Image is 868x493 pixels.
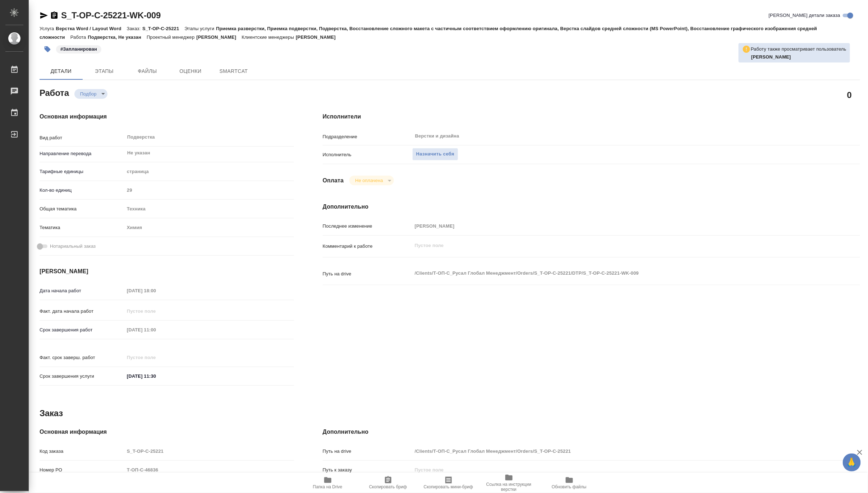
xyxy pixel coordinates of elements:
p: Тарифные единицы [40,168,124,175]
p: Подразделение [323,133,412,140]
p: Заказ: [127,26,142,31]
button: Скопировать ссылку [50,11,59,20]
button: 🙏 [843,454,861,471]
p: Общая тематика [40,205,124,213]
input: Пустое поле [124,185,294,195]
div: Подбор [349,176,394,185]
p: Этапы услуги [184,26,216,31]
span: Этапы [87,67,121,76]
p: Верстка Word / Layout Word [56,26,127,31]
input: Пустое поле [124,325,187,335]
button: Скопировать мини-бриф [418,473,479,493]
p: [PERSON_NAME] [196,34,242,40]
p: Номер РО [40,466,124,474]
p: Подверстка, Не указан [88,34,147,40]
button: Не оплачена [353,177,385,183]
p: Вид работ [40,134,124,141]
p: Направление перевода [40,150,124,157]
span: Назначить себя [416,150,454,158]
h2: Работа [40,86,69,99]
span: [PERSON_NAME] детали заказа [769,12,840,19]
h4: Исполнители [323,112,860,121]
span: Скопировать мини-бриф [424,484,473,489]
p: S_T-OP-C-25221 [142,26,184,31]
span: Нотариальный заказ [50,243,96,250]
input: ✎ Введи что-нибудь [124,371,187,381]
p: Срок завершения услуги [40,373,124,380]
button: Скопировать бриф [358,473,418,493]
span: Детали [44,67,78,76]
p: Комментарий к работе [323,243,412,250]
p: Клиентские менеджеры [242,34,296,40]
div: Подбор [74,89,107,99]
input: Пустое поле [124,352,187,363]
p: Путь на drive [323,448,412,455]
input: Пустое поле [412,221,815,231]
button: Папка на Drive [298,473,358,493]
p: Факт. дата начала работ [40,308,124,315]
span: Ссылка на инструкции верстки [483,482,535,492]
button: Назначить себя [412,148,458,161]
p: Тематика [40,224,124,231]
b: [PERSON_NAME] [751,54,791,60]
input: Пустое поле [412,446,815,456]
span: Файлы [130,67,165,76]
p: Работу также просматривает пользователь [751,46,846,53]
p: Код заказа [40,448,124,455]
textarea: /Clients/Т-ОП-С_Русал Глобал Менеджмент/Orders/S_T-OP-C-25221/DTP/S_T-OP-C-25221-WK-009 [412,267,815,279]
p: [PERSON_NAME] [296,34,341,40]
span: 🙏 [846,455,858,470]
p: Кол-во единиц [40,187,124,194]
p: Оксютович Ирина [751,54,846,61]
h4: Основная информация [40,428,294,436]
p: Последнее изменение [323,223,412,230]
h4: Оплата [323,176,344,185]
p: Путь на drive [323,270,412,278]
div: Химия [124,222,294,234]
button: Обновить файлы [539,473,600,493]
button: Подбор [78,91,99,97]
input: Пустое поле [124,285,187,296]
h2: 0 [847,89,852,101]
a: S_T-OP-C-25221-WK-009 [61,10,161,20]
button: Скопировать ссылку для ЯМессенджера [40,11,48,20]
h4: Дополнительно [323,203,860,211]
p: Приемка разверстки, Приемка подверстки, Подверстка, Восстановление сложного макета с частичным со... [40,26,817,40]
p: Путь к заказу [323,466,412,474]
input: Пустое поле [412,465,815,475]
h4: [PERSON_NAME] [40,267,294,276]
p: Факт. срок заверш. работ [40,354,124,361]
button: Добавить тэг [40,41,55,57]
h2: Заказ [40,408,63,419]
div: Техника [124,203,294,215]
span: Запланирован [55,46,102,52]
input: Пустое поле [124,465,294,475]
p: Работа [70,34,88,40]
input: Пустое поле [124,306,187,316]
p: #Запланирован [60,46,97,53]
div: страница [124,166,294,178]
h4: Дополнительно [323,428,860,436]
span: Обновить файлы [552,484,587,489]
p: Исполнитель [323,151,412,158]
span: Папка на Drive [313,484,343,489]
button: Ссылка на инструкции верстки [479,473,539,493]
h4: Основная информация [40,112,294,121]
p: Проектный менеджер [147,34,196,40]
span: SmartCat [216,67,251,76]
p: Услуга [40,26,56,31]
span: Оценки [173,67,208,76]
span: Скопировать бриф [369,484,407,489]
input: Пустое поле [124,446,294,456]
p: Дата начала работ [40,287,124,294]
p: Срок завершения работ [40,326,124,334]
